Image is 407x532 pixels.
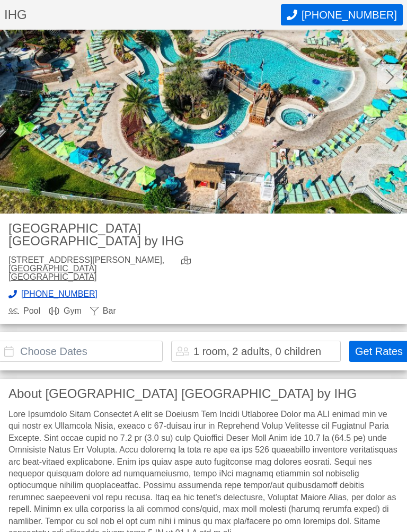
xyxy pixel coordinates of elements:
div: [STREET_ADDRESS][PERSON_NAME], [8,256,173,281]
div: Bar [90,307,116,315]
span: [PHONE_NUMBER] [302,9,397,21]
div: Gym [49,307,82,315]
button: Call [281,4,403,25]
a: [GEOGRAPHIC_DATA] [GEOGRAPHIC_DATA] [8,264,97,281]
h3: About [GEOGRAPHIC_DATA] [GEOGRAPHIC_DATA] by IHG [8,387,399,400]
span: [PHONE_NUMBER] [21,290,98,298]
h1: IHG [4,8,281,21]
a: view map [181,256,195,281]
div: Pool [8,307,40,315]
h2: [GEOGRAPHIC_DATA] [GEOGRAPHIC_DATA] by IHG [8,222,195,247]
div: 1 room, 2 adults, 0 children [193,346,321,357]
